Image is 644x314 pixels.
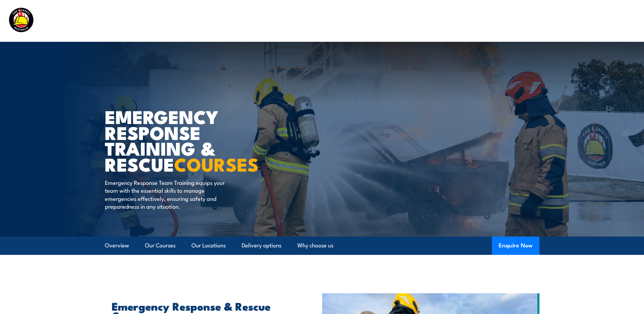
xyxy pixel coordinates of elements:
[191,237,226,255] a: Our Locations
[297,237,333,255] a: Why choose us
[105,237,129,255] a: Overview
[492,237,539,255] button: Enquire Now
[242,237,281,255] a: Delivery options
[467,12,493,30] a: About Us
[145,237,176,255] a: Our Courses
[591,12,612,30] a: Contact
[105,178,229,210] p: Emergency Response Team Training equips your team with the essential skills to manage emergencies...
[105,108,273,172] h1: Emergency Response Training & Rescue
[275,12,297,30] a: Courses
[508,12,522,30] a: News
[372,12,453,30] a: Emergency Response Services
[312,12,357,30] a: Course Calendar
[174,150,259,178] strong: COURSES
[537,12,576,30] a: Learner Portal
